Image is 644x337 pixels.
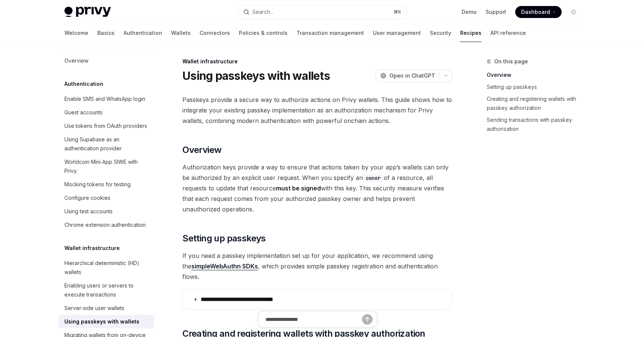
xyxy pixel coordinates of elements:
[64,7,111,17] img: light logo
[64,94,145,103] div: Enable SMS and WhatsApp login
[487,69,586,81] a: Overview
[486,8,506,16] a: Support
[171,24,191,42] a: Wallets
[58,92,154,106] a: Enable SMS and WhatsApp login
[64,135,150,153] div: Using Supabase as an authentication provider
[200,24,230,42] a: Connectors
[58,178,154,191] a: Mocking tokens for testing
[58,205,154,218] a: Using test accounts
[58,191,154,205] a: Configure cookies
[58,315,154,328] a: Using passkeys with wallets
[363,174,384,182] code: owner
[64,157,150,175] div: Worldcoin Mini App SIWE with Privy
[460,24,482,42] a: Recipes
[494,57,528,66] span: On this page
[64,220,146,229] div: Chrome extension authentication
[58,256,154,279] a: Hierarchical deterministic (HD) wallets
[64,180,131,189] div: Mocking tokens for testing
[58,119,154,133] a: Use tokens from OAuth providers
[182,232,266,244] span: Setting up passkeys
[191,262,258,270] a: simpleWebAuthn SDKs
[487,93,586,114] a: Creating and registering wallets with passkey authorization
[64,244,120,253] h5: Wallet infrastructure
[64,108,103,117] div: Guest accounts
[521,8,550,16] span: Dashboard
[515,6,562,18] a: Dashboard
[239,24,288,42] a: Policies & controls
[252,7,273,16] div: Search...
[64,259,150,277] div: Hierarchical deterministic (HD) wallets
[64,317,139,326] div: Using passkeys with wallets
[182,144,221,156] span: Overview
[182,69,330,82] h1: Using passkeys with wallets
[58,279,154,301] a: Enabling users or servers to execute transactions
[276,184,321,192] strong: must be signed
[182,250,452,282] span: If you need a passkey implementation set up for your application, we recommend using the , which ...
[64,193,110,202] div: Configure cookies
[373,24,421,42] a: User management
[394,9,401,15] span: ⌘ K
[58,106,154,119] a: Guest accounts
[490,24,526,42] a: API reference
[58,301,154,315] a: Server-side user wallets
[64,79,103,88] h5: Authentication
[64,121,147,130] div: Use tokens from OAuth providers
[64,24,88,42] a: Welcome
[58,133,154,155] a: Using Supabase as an authentication provider
[182,58,452,65] div: Wallet infrastructure
[182,162,452,214] span: Authorization keys provide a way to ensure that actions taken by your app’s wallets can only be a...
[182,94,452,126] span: Passkeys provide a secure way to authorize actions on Privy wallets. This guide shows how to inte...
[487,114,586,135] a: Sending transactions with passkey authorization
[297,24,364,42] a: Transaction management
[238,5,406,19] button: Search...⌘K
[58,218,154,232] a: Chrome extension authentication
[376,69,440,82] button: Open in ChatGPT
[430,24,451,42] a: Security
[462,8,477,16] a: Demo
[64,207,113,216] div: Using test accounts
[64,56,88,65] div: Overview
[389,72,435,79] span: Open in ChatGPT
[362,314,373,325] button: Send message
[568,6,580,18] button: Toggle dark mode
[97,24,115,42] a: Basics
[487,81,586,93] a: Setting up passkeys
[58,155,154,178] a: Worldcoin Mini App SIWE with Privy
[64,304,124,313] div: Server-side user wallets
[64,281,150,299] div: Enabling users or servers to execute transactions
[58,54,154,67] a: Overview
[124,24,162,42] a: Authentication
